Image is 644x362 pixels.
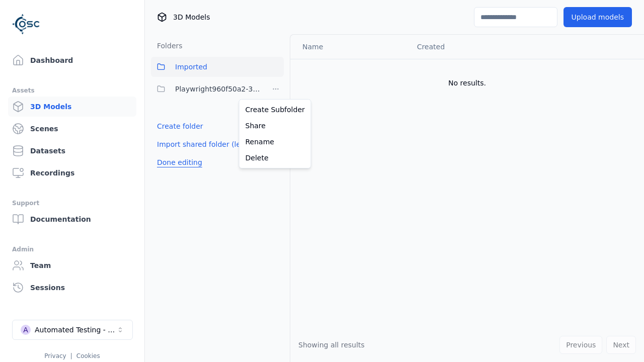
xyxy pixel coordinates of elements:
[242,102,309,118] a: Create Subfolder
[242,118,309,134] a: Share
[242,134,309,150] a: Rename
[242,150,309,166] a: Delete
